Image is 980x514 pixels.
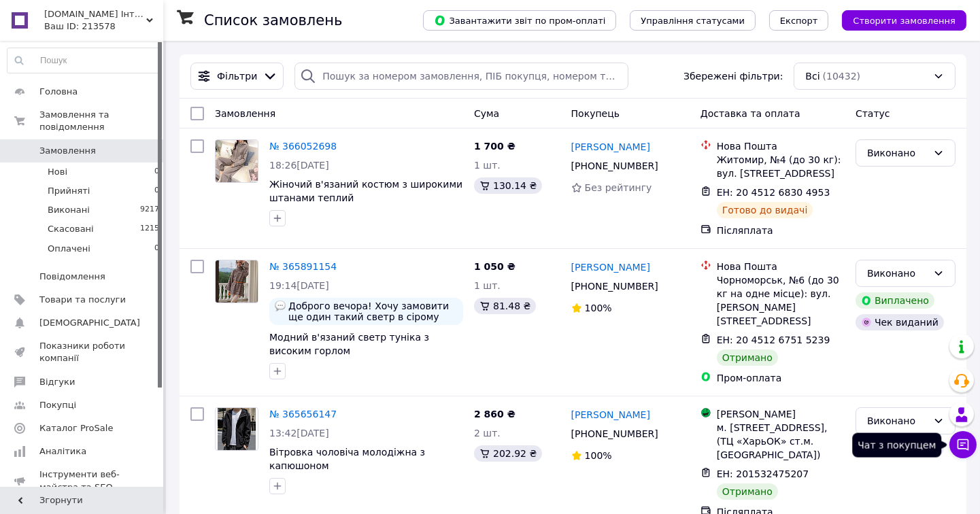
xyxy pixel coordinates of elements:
[823,71,860,82] span: (10432)
[717,202,813,218] div: Готово до видачі
[215,108,275,119] span: Замовлення
[7,48,160,73] input: Пошук
[269,447,425,471] a: Вітровка чоловіча молодіжна з капюшоном
[216,140,258,182] img: Фото товару
[39,422,113,434] span: Каталог ProSale
[474,428,501,439] span: 2 шт.
[44,20,163,33] div: Ваш ID: 213578
[48,166,67,178] span: Нові
[216,260,258,303] img: Фото товару
[569,156,661,175] div: [PHONE_NUMBER]
[585,182,652,193] span: Без рейтингу
[769,10,829,31] button: Експорт
[717,468,809,479] span: ЕН: 201532475207
[39,109,163,133] span: Замовлення та повідомлення
[571,408,650,422] a: [PERSON_NAME]
[269,179,462,203] a: Жіночий в'язаний костюм з широкими штанами теплий
[641,16,745,26] span: Управління статусами
[215,139,258,183] a: Фото товару
[474,298,536,314] div: 81.48 ₴
[585,303,612,313] span: 100%
[269,409,337,419] a: № 365656147
[630,10,756,31] button: Управління статусами
[48,185,90,197] span: Прийняті
[215,407,258,451] a: Фото товару
[434,14,605,27] span: Завантажити звіт по пром-оплаті
[474,141,516,152] span: 1 700 ₴
[856,292,934,309] div: Виплачено
[474,409,516,419] span: 2 860 ₴
[717,260,845,273] div: Нова Пошта
[39,468,126,493] span: Інструменти веб-майстра та SEO
[204,12,342,29] h1: Список замовлень
[717,224,845,237] div: Післяплата
[215,260,258,303] a: Фото товару
[39,145,96,157] span: Замовлення
[140,204,159,216] span: 9217
[717,421,845,462] div: м. [STREET_ADDRESS], (ТЦ «ХарьОК» ст.м. [GEOGRAPHIC_DATA])
[852,433,941,458] div: Чат з покупцем
[949,431,977,458] button: Чат з покупцем
[269,141,337,152] a: № 366052698
[717,139,845,153] div: Нова Пошта
[269,261,337,272] a: № 365891154
[48,204,90,216] span: Виконані
[474,108,499,119] span: Cума
[39,399,76,411] span: Покупці
[269,160,329,171] span: 18:26[DATE]
[474,280,501,291] span: 1 шт.
[474,445,542,462] div: 202.92 ₴
[218,408,256,450] img: Фото товару
[39,294,126,306] span: Товари та послуги
[717,349,778,366] div: Отримано
[39,445,86,458] span: Аналітика
[269,280,329,291] span: 19:14[DATE]
[828,14,966,25] a: Створити замовлення
[683,69,783,83] span: Збережені фільтри:
[154,185,159,197] span: 0
[44,8,146,20] span: DZHINESTRA.com.ua Інтернет-магазин Сумки Одяг Рюкзаки
[39,340,126,364] span: Показники роботи компанії
[867,145,928,160] div: Виконано
[571,108,620,119] span: Покупець
[805,69,820,83] span: Всі
[217,69,257,83] span: Фільтри
[423,10,616,31] button: Завантажити звіт по пром-оплаті
[780,16,818,26] span: Експорт
[717,483,778,500] div: Отримано
[856,314,944,330] div: Чек виданий
[717,371,845,385] div: Пром-оплата
[140,223,159,235] span: 1215
[700,108,800,119] span: Доставка та оплата
[48,243,90,255] span: Оплачені
[39,271,105,283] span: Повідомлення
[154,243,159,255] span: 0
[853,16,956,26] span: Створити замовлення
[39,86,78,98] span: Головна
[48,223,94,235] span: Скасовані
[571,140,650,154] a: [PERSON_NAME]
[474,261,516,272] span: 1 050 ₴
[569,277,661,296] div: [PHONE_NUMBER]
[154,166,159,178] span: 0
[571,260,650,274] a: [PERSON_NAME]
[585,450,612,461] span: 100%
[275,301,286,311] img: :speech_balloon:
[269,332,429,356] a: Модний в'язаний светр туніка з високим горлом
[474,177,542,194] div: 130.14 ₴
[39,376,75,388] span: Відгуки
[717,335,830,345] span: ЕН: 20 4512 6751 5239
[856,108,890,119] span: Статус
[39,317,140,329] span: [DEMOGRAPHIC_DATA]
[569,424,661,443] div: [PHONE_NUMBER]
[294,63,628,90] input: Пошук за номером замовлення, ПІБ покупця, номером телефону, Email, номером накладної
[867,413,928,428] div: Виконано
[717,153,845,180] div: Житомир, №4 (до 30 кг): вул. [STREET_ADDRESS]
[288,301,458,322] span: Доброго вечора! Хочу замовити ще один такий светр в сірому кольорі.
[717,187,830,198] span: ЕН: 20 4512 6830 4953
[867,266,928,281] div: Виконано
[842,10,966,31] button: Створити замовлення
